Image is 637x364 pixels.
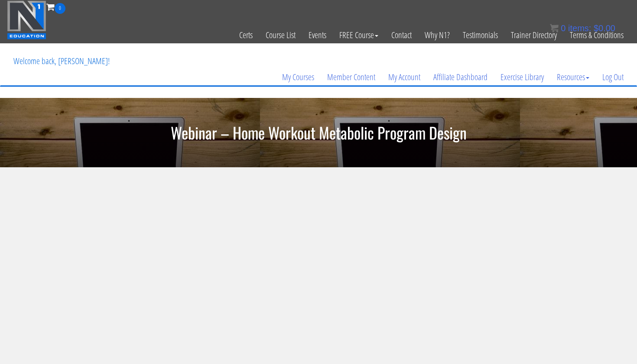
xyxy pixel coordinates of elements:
[596,56,630,98] a: Log Out
[385,14,418,56] a: Contact
[333,14,385,56] a: FREE Course
[7,44,116,78] p: Welcome back, [PERSON_NAME]!
[259,14,302,56] a: Course List
[568,23,591,33] span: items:
[382,56,427,98] a: My Account
[321,56,382,98] a: Member Content
[594,23,598,33] span: $
[561,23,565,33] span: 0
[550,56,596,98] a: Resources
[550,23,615,33] a: 0 items: $0.00
[46,1,65,13] a: 0
[427,56,494,98] a: Affiliate Dashboard
[563,14,630,56] a: Terms & Conditions
[302,14,333,56] a: Events
[550,24,559,32] img: icon11.png
[7,0,46,39] img: n1-education
[456,14,504,56] a: Testimonials
[276,56,321,98] a: My Courses
[594,23,615,33] bdi: 0.00
[418,14,456,56] a: Why N1?
[233,14,259,56] a: Certs
[504,14,563,56] a: Trainer Directory
[55,3,65,14] span: 0
[494,56,550,98] a: Exercise Library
